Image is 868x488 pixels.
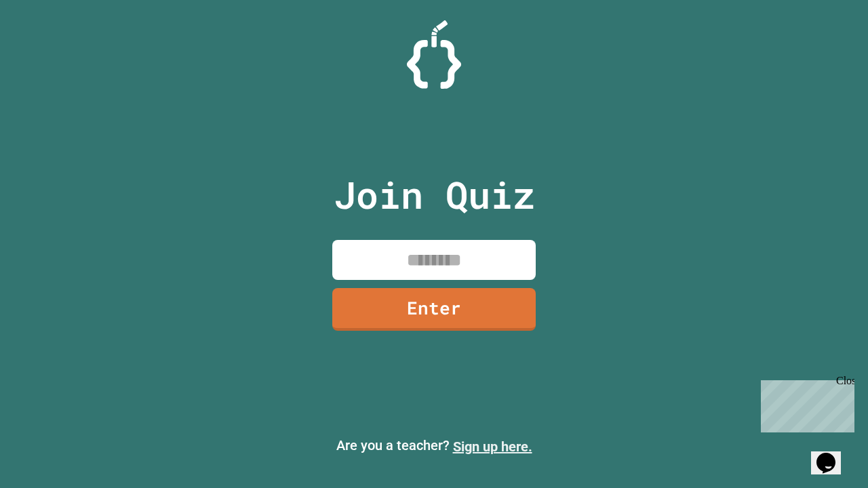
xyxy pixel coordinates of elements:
iframe: chat widget [811,434,854,474]
iframe: chat widget [755,375,854,432]
a: Sign up here. [453,439,532,455]
p: Join Quiz [334,167,535,223]
a: Enter [332,288,536,331]
div: Chat with us now!Close [5,5,94,86]
img: Logo.svg [407,20,461,89]
p: Are you a teacher? [11,435,857,457]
